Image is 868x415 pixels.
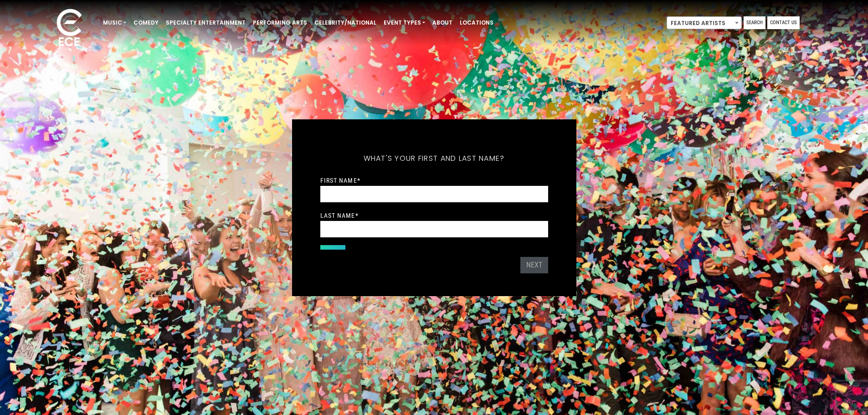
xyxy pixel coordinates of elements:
[380,15,429,31] a: Event Types
[667,16,742,29] span: Featured Artists
[320,211,359,220] label: Last Name
[99,15,130,31] a: Music
[667,17,741,30] span: Featured Artists
[130,15,162,31] a: Comedy
[429,15,456,31] a: About
[320,176,360,184] label: First Name
[249,15,311,31] a: Performing Arts
[767,16,800,29] a: Contact Us
[311,15,380,31] a: Celebrity/National
[744,16,765,29] a: Search
[46,6,92,51] img: ece_new_logo_whitev2-1.png
[162,15,249,31] a: Specialty Entertainment
[320,142,548,175] h5: What's your first and last name?
[456,15,497,31] a: Locations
